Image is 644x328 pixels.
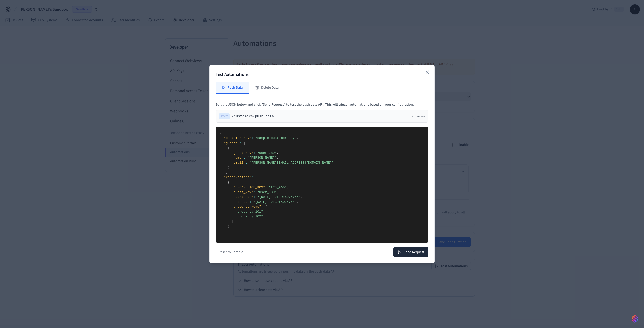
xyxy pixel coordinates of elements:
[216,71,428,78] h2: Test Automations
[219,113,230,119] span: POST
[216,102,428,107] p: Edit the JSON below and click "Send Request" to test the push data API. This will trigger automat...
[216,82,249,94] button: Push Data
[232,114,274,119] span: /customers/push_data
[249,82,285,94] button: Delete Data
[632,315,638,323] img: SeamLogoGradient.69752ec5.svg
[411,114,425,118] button: Headers
[393,247,428,257] button: Send Request
[216,248,246,256] button: Reset to Sample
